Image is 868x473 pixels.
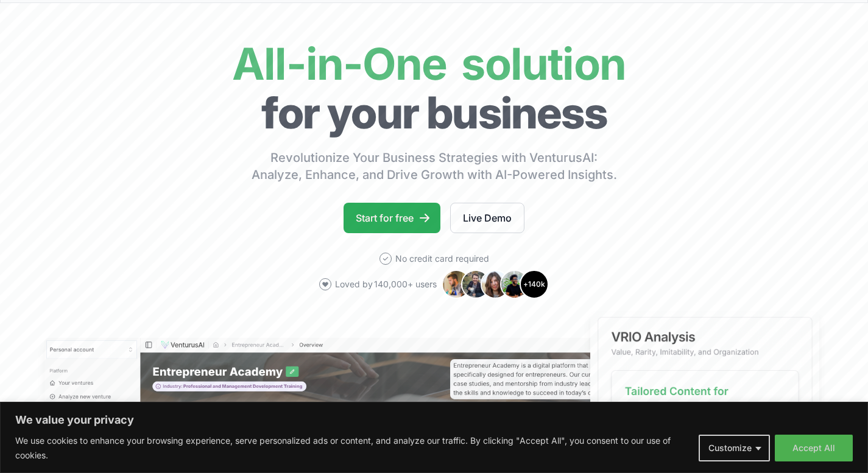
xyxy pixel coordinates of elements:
p: We value your privacy [15,413,853,427]
p: We use cookies to enhance your browsing experience, serve personalized ads or content, and analyz... [15,433,690,463]
img: Avatar 3 [481,270,510,299]
button: Customize [699,435,770,461]
a: Start for free [344,203,440,233]
a: Live Demo [450,203,524,233]
img: Avatar 2 [461,270,490,299]
button: Accept All [775,435,853,461]
img: Avatar 1 [442,270,471,299]
img: Avatar 4 [500,270,529,299]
